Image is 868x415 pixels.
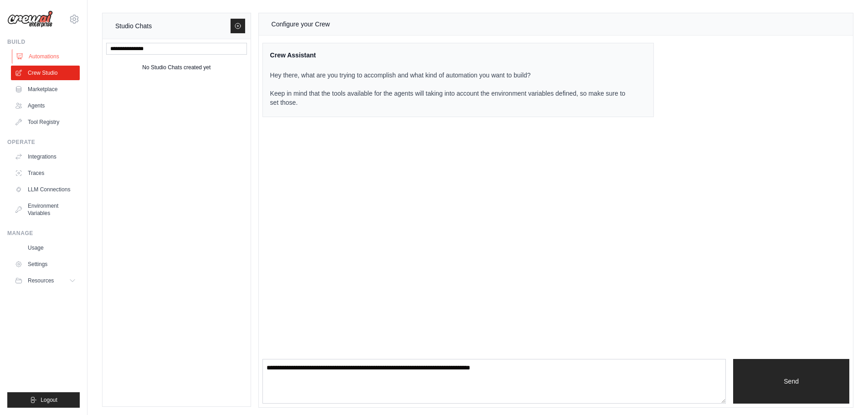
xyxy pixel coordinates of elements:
a: Settings [11,257,80,272]
a: Agents [11,98,80,113]
img: Logo [7,10,53,28]
a: Integrations [11,149,80,164]
div: Manage [7,230,80,237]
p: Hey there, what are you trying to accomplish and what kind of automation you want to build? Keep ... [270,71,635,107]
a: LLM Connections [11,182,80,197]
a: Automations [12,49,81,64]
button: Logout [7,392,80,408]
a: Marketplace [11,82,80,97]
a: Traces [11,166,80,180]
button: Send [733,359,849,404]
a: Environment Variables [11,199,80,220]
a: Usage [11,241,80,255]
div: Operate [7,138,80,146]
a: Tool Registry [11,115,80,129]
a: Crew Studio [11,66,80,80]
div: No Studio Chats created yet [142,62,211,73]
span: Logout [41,396,57,404]
div: Configure your Crew [272,19,330,30]
div: Crew Assistant [270,51,635,60]
button: Resources [11,273,80,288]
div: Build [7,38,80,46]
div: Studio Chats [115,20,152,31]
span: Resources [28,277,54,284]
